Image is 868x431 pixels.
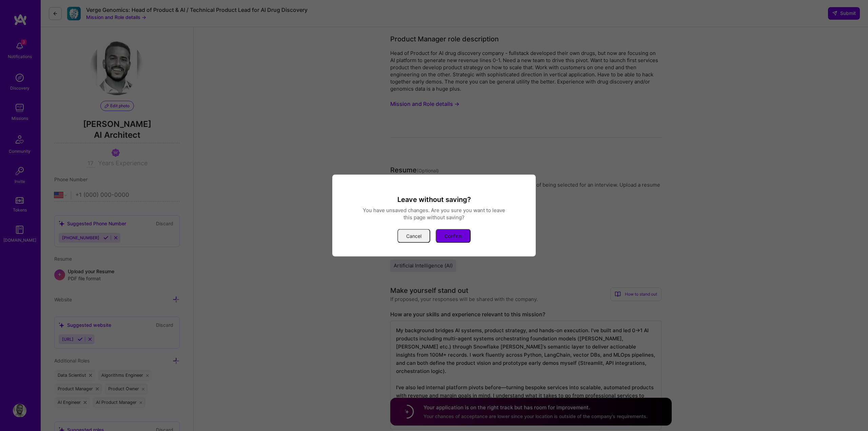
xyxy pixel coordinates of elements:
[340,195,528,204] h3: Leave without saving?
[332,175,536,257] div: modal
[397,229,430,243] button: Cancel
[340,214,528,221] div: this page without saving?
[340,207,528,214] div: You have unsaved changes. Are you sure you want to leave
[436,229,471,243] button: Confirm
